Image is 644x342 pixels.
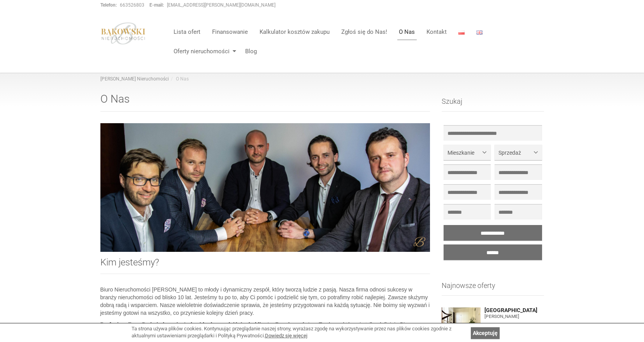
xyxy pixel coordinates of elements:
strong: E-mail: [149,2,164,8]
a: Zgłoś się do Nas! [335,24,393,40]
span: Sprzedaż [498,149,532,157]
p: To słowa, które nie tylko definiują Biuro Nieruchomości [PERSON_NAME], ale również są naszymi war... [100,321,430,336]
a: O Nas [393,24,421,40]
h3: Najnowsze oferty [442,282,544,296]
h1: O Nas [100,93,430,112]
a: Kontakt [421,24,453,40]
h3: Szukaj [442,98,544,112]
a: Akceptuję [471,327,500,339]
span: Mieszkanie [447,149,481,157]
strong: Telefon: [100,2,117,8]
a: Oferty nieruchomości [168,44,239,59]
a: Dowiedz się więcej [265,333,307,339]
strong: Profesjonalizm. Doświadczenie. Indywidualne podejście do klienta. Bezpieczeństwo. [100,321,319,328]
button: Sprzedaż [495,145,542,160]
img: logo [100,22,146,45]
li: O Nas [169,76,189,82]
h2: Kim jesteśmy? [100,257,430,274]
a: Lista ofert [168,24,206,40]
a: [GEOGRAPHIC_DATA] [484,307,544,313]
img: English [476,30,483,35]
a: 663526803 [120,2,144,8]
a: Blog [239,44,257,59]
figure: [PERSON_NAME] [484,313,544,320]
a: [EMAIL_ADDRESS][PERSON_NAME][DOMAIN_NAME] [167,2,275,8]
p: Biuro Nieruchomości [PERSON_NAME] to młody i dynamiczny zespół, który tworzą ludzie z pasją. Nasz... [100,286,430,317]
a: Finansowanie [206,24,254,40]
a: [PERSON_NAME] Nieruchomości [100,76,169,82]
a: Kalkulator kosztów zakupu [254,24,335,40]
div: Ta strona używa plików cookies. Kontynuując przeglądanie naszej strony, wyrażasz zgodę na wykorzy... [132,325,467,340]
img: Polski [458,30,465,35]
button: Mieszkanie [444,145,491,160]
